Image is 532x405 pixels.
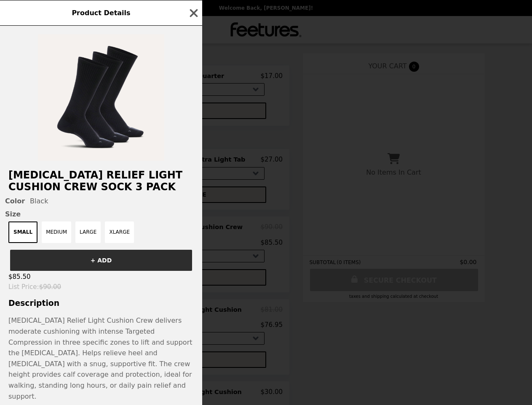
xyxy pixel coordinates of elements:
[5,197,197,205] div: Black
[5,210,197,218] span: Size
[8,316,192,400] span: [MEDICAL_DATA] Relief Light Cushion Crew delivers moderate cushioning with intense Targeted Compr...
[105,221,134,243] button: XLARGE
[72,9,130,17] span: Product Details
[5,197,25,205] span: Color
[38,34,164,161] img: Black / SMALL
[39,283,61,291] span: $90.00
[10,250,192,271] button: + ADD
[75,221,101,243] button: LARGE
[42,221,71,243] button: MEDIUM
[8,221,37,243] button: SMALL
